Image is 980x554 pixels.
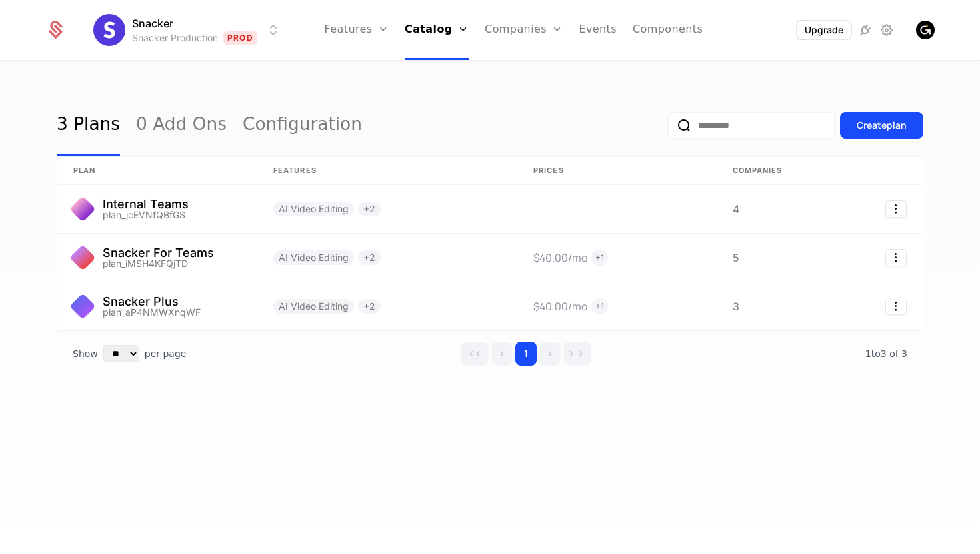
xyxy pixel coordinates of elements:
[885,298,907,315] button: Select action
[517,157,717,185] th: Prices
[840,112,923,138] button: Createplan
[132,15,173,31] span: Snacker
[57,157,257,185] th: plan
[136,94,227,156] a: 0 Add Ons
[885,200,907,218] button: Select action
[145,347,187,360] span: per page
[97,15,281,45] button: Select environment
[857,119,907,132] div: Create plan
[797,21,851,39] button: Upgrade
[257,157,517,185] th: Features
[461,342,489,366] button: Go to first page
[243,94,362,156] a: Configuration
[865,348,901,359] span: 1 to 3 of
[93,14,125,46] img: Snacker
[461,342,591,366] div: Page navigation
[491,342,513,366] button: Go to previous page
[916,21,935,39] button: Open user button
[73,347,98,360] span: Show
[879,22,895,38] a: Settings
[57,94,120,156] a: 3 Plans
[103,345,139,362] select: Select page size
[132,31,218,45] div: Snacker Production
[515,342,537,366] button: Go to page 1
[865,348,907,359] span: 3
[885,249,907,266] button: Select action
[563,342,591,366] button: Go to last page
[57,331,923,376] div: Table pagination
[916,21,935,39] img: Shelby Stephens
[223,31,257,45] span: Prod
[539,342,561,366] button: Go to next page
[717,157,823,185] th: Companies
[857,22,873,38] a: Integrations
